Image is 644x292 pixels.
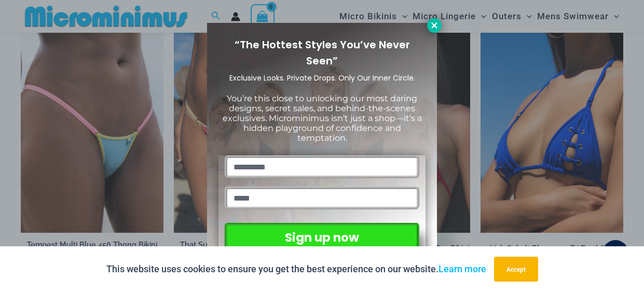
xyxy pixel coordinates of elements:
button: Sign up now [225,223,419,253]
a: Learn more [439,263,486,274]
span: “The Hottest Styles You’ve Never Seen” [235,37,410,68]
span: You’re this close to unlocking our most daring designs, secret sales, and behind-the-scenes exclu... [223,94,422,143]
p: This website uses cookies to ensure you get the best experience on our website. [106,261,486,277]
span: Exclusive Looks. Private Drops. Only Our Inner Circle. [229,73,415,83]
button: Accept [494,257,538,282]
button: Close [427,18,442,33]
